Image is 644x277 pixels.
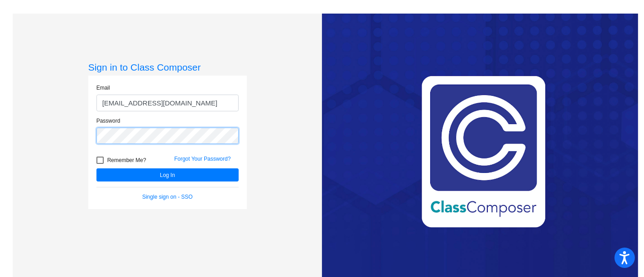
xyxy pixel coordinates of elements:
label: Password [96,117,120,125]
h3: Sign in to Class Composer [88,62,247,73]
a: Single sign on - SSO [142,194,192,200]
span: Remember Me? [107,155,146,166]
label: Email [96,84,110,92]
button: Log In [96,168,239,181]
a: Forgot Your Password? [174,156,231,162]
